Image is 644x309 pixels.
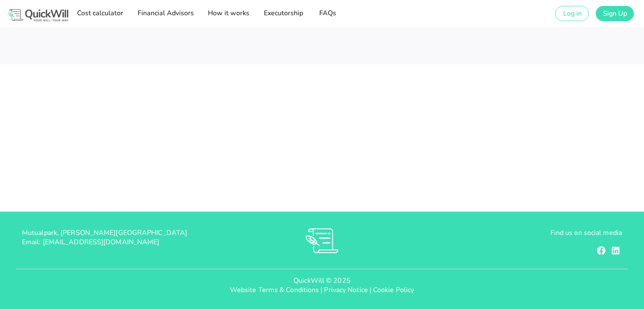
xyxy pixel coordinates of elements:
span: Log in [562,9,581,18]
span: Mutualpark, [PERSON_NAME][GEOGRAPHIC_DATA] [22,228,187,237]
img: RVs0sauIwKhMoGR03FLGkjXSOVwkZRnQsltkF0QxpTsornXsmh1o7vbL94pqF3d8sZvAAAAAElFTkSuQmCC [306,228,338,253]
a: Cost calculator [74,5,126,22]
a: Website Terms & Conditions [230,285,319,295]
span: How it works [207,8,249,18]
span: Cost calculator [77,8,123,18]
a: Cookie Policy [373,285,414,295]
span: | [321,285,322,295]
p: Find us on social media [422,228,622,237]
a: Privacy Notice [324,285,368,295]
p: QuickWill © 2025 [7,276,637,285]
a: How it works [205,5,252,22]
span: | [370,285,371,295]
a: Executorship [260,5,305,22]
span: Financial Advisors [137,8,193,18]
span: Sign Up [603,9,627,18]
a: Log in [555,6,589,21]
a: FAQs [314,5,341,22]
span: Executorship [263,8,303,18]
span: FAQs [317,8,339,18]
a: Financial Advisors [134,5,196,22]
img: Logo [7,8,70,22]
a: Sign Up [596,6,634,21]
span: Email: [EMAIL_ADDRESS][DOMAIN_NAME] [22,237,160,247]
